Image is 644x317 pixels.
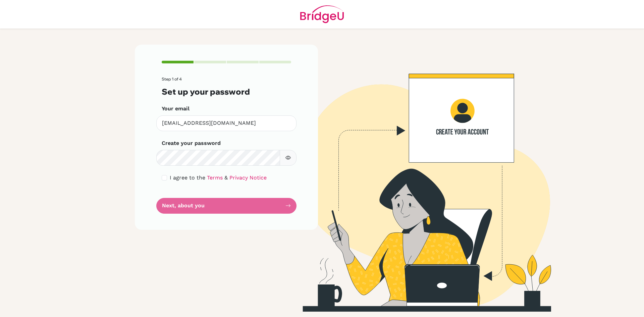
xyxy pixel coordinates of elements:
label: Create your password [162,139,221,147]
span: I agree to the [170,174,205,181]
span: & [224,174,228,181]
input: Insert your email* [156,115,297,131]
span: Step 1 of 4 [162,76,182,82]
h3: Set up your password [162,87,291,97]
label: Your email [162,105,190,113]
a: Privacy Notice [229,174,267,181]
img: Create your account [226,45,609,312]
a: Terms [207,174,223,181]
